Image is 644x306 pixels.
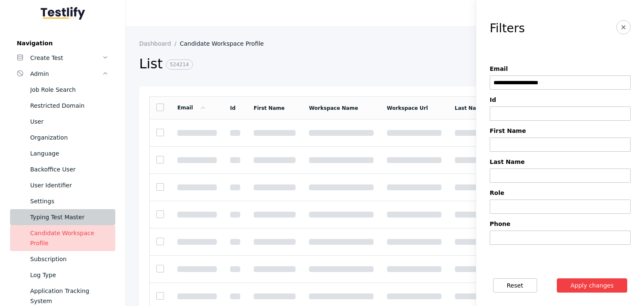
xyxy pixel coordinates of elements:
div: Create Test [30,53,102,63]
img: Testlify - Backoffice [41,7,85,20]
a: Restricted Domain [10,98,115,114]
a: User [10,114,115,130]
a: Backoffice User [10,161,115,177]
a: Id [230,105,236,111]
a: Subscription [10,251,115,267]
button: Apply changes [557,278,628,293]
div: Settings [30,196,109,206]
label: Id [490,96,631,103]
td: Workspace Name [302,97,380,119]
div: Job Role Search [30,85,109,95]
div: User Identifier [30,180,109,190]
div: Application Tracking System [30,286,109,306]
label: Navigation [10,40,115,47]
label: Last Name [490,158,631,165]
span: 524214 [166,60,193,70]
div: Subscription [30,254,109,264]
label: Email [490,65,631,72]
a: Settings [10,193,115,209]
div: Restricted Domain [30,101,109,111]
div: Admin [30,69,102,79]
div: User [30,117,109,127]
button: Reset [493,278,537,293]
label: Phone [490,220,631,227]
a: Dashboard [139,40,180,47]
td: Workspace Url [380,97,448,119]
a: Email [177,105,206,111]
a: Organization [10,130,115,145]
div: Language [30,148,109,158]
a: Language [10,145,115,161]
a: Typing Test Master [10,209,115,225]
div: Backoffice User [30,164,109,174]
h2: List [139,55,490,73]
a: User Identifier [10,177,115,193]
a: Candidate Workspace Profile [10,225,115,251]
div: Candidate Workspace Profile [30,228,109,248]
div: Log Type [30,270,109,280]
a: Job Role Search [10,82,115,98]
a: First Name [254,105,285,111]
a: Candidate Workspace Profile [180,40,271,47]
div: Organization [30,132,109,143]
h3: Filters [490,22,525,35]
a: Log Type [10,267,115,283]
label: First Name [490,127,631,134]
label: Role [490,189,631,196]
div: Typing Test Master [30,212,109,222]
a: Last Name [455,105,485,111]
